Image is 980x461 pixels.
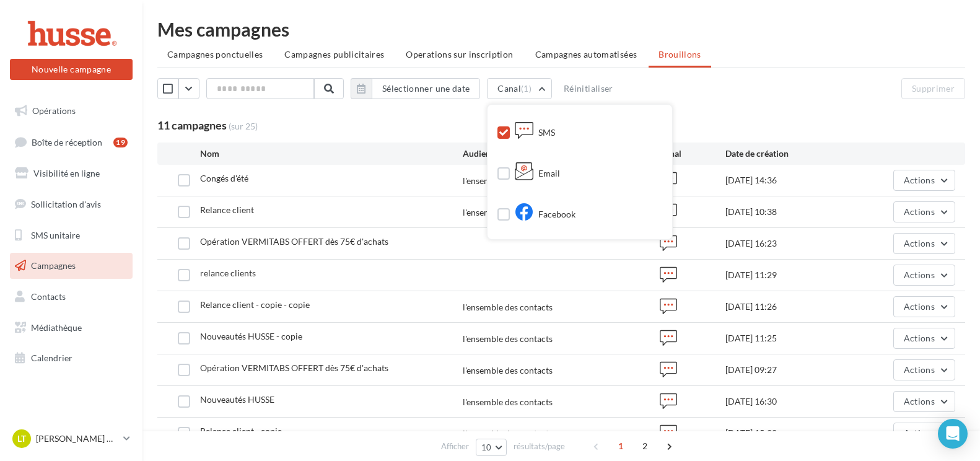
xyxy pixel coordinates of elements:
[463,333,553,345] div: l'ensemble des contacts
[32,105,76,116] span: Opérations
[229,121,258,131] span: (sur 25)
[7,191,135,217] a: Sollicitation d'avis
[167,49,263,59] span: Campagnes ponctuelles
[31,260,76,271] span: Campagnes
[351,78,480,99] button: Sélectionner une date
[725,147,857,160] div: Date de création
[200,204,254,215] span: Relance client
[200,331,302,341] span: Nouveautés HUSSE - copie
[521,84,532,94] span: (1)
[200,147,463,160] div: Nom
[893,359,955,380] button: Actions
[113,138,128,147] div: 19
[7,253,135,279] a: Campagnes
[893,423,955,444] button: Actions
[31,353,72,363] span: Calendrier
[200,299,310,310] span: Relance client - copie - copie
[893,328,955,349] button: Actions
[514,441,565,452] span: résultats/page
[372,78,480,99] button: Sélectionner une date
[31,322,82,333] span: Médiathèque
[904,238,935,248] span: Actions
[893,201,955,222] button: Actions
[904,175,935,185] span: Actions
[725,174,857,187] div: [DATE] 14:36
[476,439,507,456] button: 10
[7,160,135,187] a: Visibilité en ligne
[7,315,135,341] a: Médiathèque
[463,147,660,160] div: Audience
[7,222,135,248] a: SMS unitaire
[481,442,492,452] span: 10
[904,396,935,406] span: Actions
[463,175,553,187] div: l'ensemble des contacts
[559,81,618,96] button: Réinitialiser
[725,364,857,376] div: [DATE] 09:27
[725,332,857,345] div: [DATE] 11:25
[725,237,857,250] div: [DATE] 16:23
[7,284,135,310] a: Contacts
[31,229,80,240] span: SMS unitaire
[463,428,553,440] div: l'ensemble des contacts
[36,432,118,445] p: [PERSON_NAME] & [PERSON_NAME]
[487,78,552,99] button: Canal(1)
[515,124,555,143] div: SMS
[904,428,935,438] span: Actions
[893,170,955,191] button: Actions
[10,427,133,450] a: Lt [PERSON_NAME] & [PERSON_NAME]
[7,98,135,124] a: Opérations
[893,265,955,286] button: Actions
[515,206,575,224] div: Facebook
[17,432,26,445] span: Lt
[904,270,935,280] span: Actions
[31,291,66,302] span: Contacts
[904,364,935,375] span: Actions
[200,394,274,405] span: Nouveautés HUSSE
[33,168,100,178] span: Visibilité en ligne
[157,118,227,132] span: 11 campagnes
[463,396,553,408] div: l'ensemble des contacts
[284,49,384,59] span: Campagnes publicitaires
[200,236,388,247] span: Opération VERMITABS OFFERT dès 75€ d'achats
[893,233,955,254] button: Actions
[200,426,282,436] span: Relance client - copie
[725,427,857,439] div: [DATE] 15:32
[463,206,553,219] div: l'ensemble des contacts
[7,345,135,371] a: Calendrier
[904,333,935,343] span: Actions
[635,436,655,456] span: 2
[725,269,857,281] div: [DATE] 11:29
[32,136,102,147] span: Boîte de réception
[200,362,388,373] span: Opération VERMITABS OFFERT dès 75€ d'achats
[441,441,469,452] span: Afficher
[200,268,256,278] span: relance clients
[406,49,513,59] span: Operations sur inscription
[725,301,857,313] div: [DATE] 11:26
[7,129,135,156] a: Boîte de réception19
[611,436,631,456] span: 1
[938,419,968,449] div: Open Intercom Messenger
[31,199,101,209] span: Sollicitation d'avis
[200,173,248,183] span: Congés d'été
[535,49,637,59] span: Campagnes automatisées
[10,59,133,80] button: Nouvelle campagne
[463,301,553,314] div: l'ensemble des contacts
[725,206,857,218] div: [DATE] 10:38
[157,20,965,38] div: Mes campagnes
[463,364,553,377] div: l'ensemble des contacts
[904,206,935,217] span: Actions
[893,391,955,412] button: Actions
[893,296,955,317] button: Actions
[725,395,857,408] div: [DATE] 16:30
[660,147,725,160] div: Canal
[901,78,965,99] button: Supprimer
[904,301,935,312] span: Actions
[515,165,560,183] div: Email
